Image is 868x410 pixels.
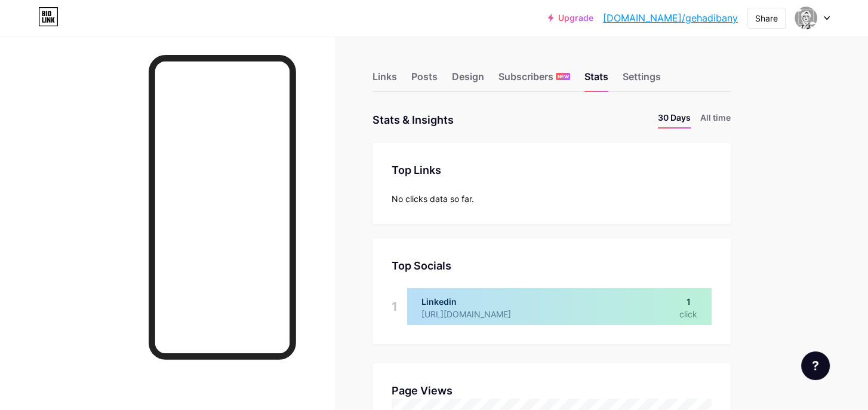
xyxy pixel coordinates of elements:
span: NEW [558,73,569,80]
div: Share [755,12,778,25]
div: Top Socials [392,258,712,274]
div: Posts [411,69,438,91]
div: Page Views [392,383,712,399]
div: No clicks data so far. [392,192,712,205]
div: Subscribers [498,69,570,91]
div: Links [373,69,397,91]
div: Settings [623,69,661,91]
a: Upgrade [548,13,593,23]
img: gehadibany [795,7,817,29]
li: All time [700,111,731,128]
div: Stats [584,69,608,91]
div: Stats & Insights [373,111,454,128]
div: Top Links [392,162,712,178]
div: 1 [392,288,398,325]
a: [DOMAIN_NAME]/gehadibany [603,11,738,25]
li: 30 Days [658,111,691,128]
div: Design [452,69,484,91]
